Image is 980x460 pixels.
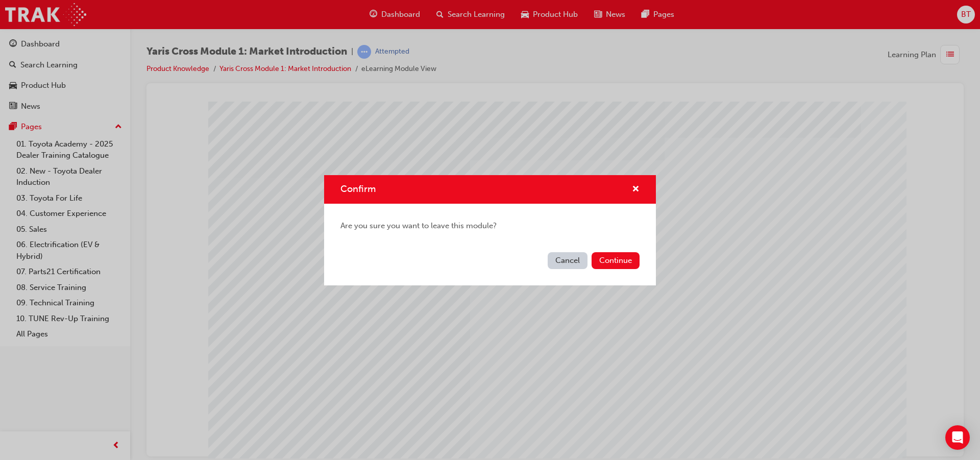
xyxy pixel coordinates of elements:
[548,252,587,269] button: Cancel
[324,175,656,285] div: Confirm
[632,185,640,195] span: cross-icon
[945,425,970,450] div: Open Intercom Messenger
[340,183,376,195] span: Confirm
[632,183,640,196] button: cross-icon
[592,252,640,269] button: Continue
[324,204,656,248] div: Are you sure you want to leave this module?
